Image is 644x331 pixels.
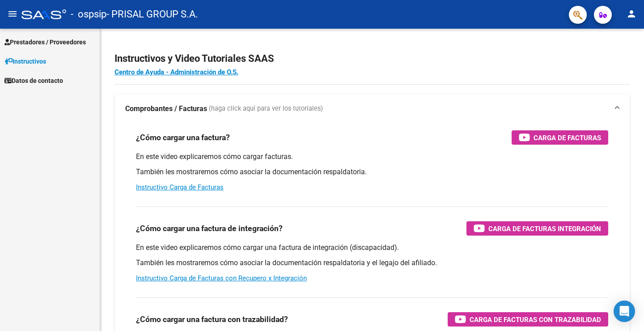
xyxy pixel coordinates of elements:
h3: ¿Cómo cargar una factura? [136,131,230,144]
span: - ospsip [71,4,106,24]
strong: Comprobantes / Facturas [125,104,207,114]
div: Open Intercom Messenger [614,301,635,322]
p: En este video explicaremos cómo cargar una factura de integración (discapacidad). [136,243,608,253]
span: - PRISAL GROUP S.A. [106,4,198,24]
mat-expansion-panel-header: Comprobantes / Facturas (haga click aquí para ver los tutoriales) [114,95,630,123]
span: Carga de Facturas [534,132,601,143]
h3: ¿Cómo cargar una factura con trazabilidad? [136,313,288,326]
span: Prestadores / Proveedores [4,37,86,47]
mat-icon: person [626,9,637,19]
mat-icon: menu [7,9,18,19]
span: Carga de Facturas con Trazabilidad [470,314,601,325]
span: (haga click aquí para ver los tutoriales) [209,104,323,114]
a: Centro de Ayuda - Administración de O.S. [114,68,238,76]
a: Instructivo Carga de Facturas con Recupero x Integración [136,274,307,282]
h2: Instructivos y Video Tutoriales SAAS [114,50,630,67]
h3: ¿Cómo cargar una factura de integración? [136,222,283,235]
button: Carga de Facturas [512,130,608,145]
span: Carga de Facturas Integración [488,223,601,234]
span: Datos de contacto [4,76,63,86]
span: Instructivos [4,56,46,66]
button: Carga de Facturas Integración [466,221,608,236]
button: Carga de Facturas con Trazabilidad [448,312,608,327]
p: En este video explicaremos cómo cargar facturas. [136,152,608,162]
a: Instructivo Carga de Facturas [136,183,224,191]
p: También les mostraremos cómo asociar la documentación respaldatoria. [136,167,608,177]
p: También les mostraremos cómo asociar la documentación respaldatoria y el legajo del afiliado. [136,258,608,268]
